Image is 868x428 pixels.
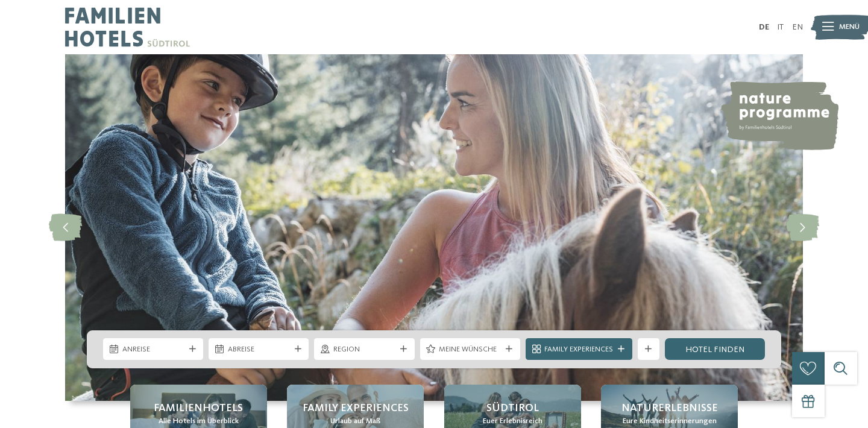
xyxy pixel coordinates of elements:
[65,54,803,401] img: Familienhotels Südtirol: The happy family places
[621,401,718,416] span: Naturerlebnisse
[228,344,290,355] span: Abreise
[333,344,395,355] span: Region
[839,22,860,33] span: Menü
[623,416,717,427] span: Eure Kindheitserinnerungen
[154,401,243,416] span: Familienhotels
[486,401,539,416] span: Südtirol
[777,23,784,31] a: IT
[759,23,769,31] a: DE
[439,344,501,355] span: Meine Wünsche
[330,416,380,427] span: Urlaub auf Maß
[719,81,838,150] img: nature programme by Familienhotels Südtirol
[544,344,613,355] span: Family Experiences
[159,416,239,427] span: Alle Hotels im Überblick
[122,344,184,355] span: Anreise
[303,401,409,416] span: Family Experiences
[483,416,542,427] span: Euer Erlebnisreich
[792,23,803,31] a: EN
[665,338,765,360] a: Hotel finden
